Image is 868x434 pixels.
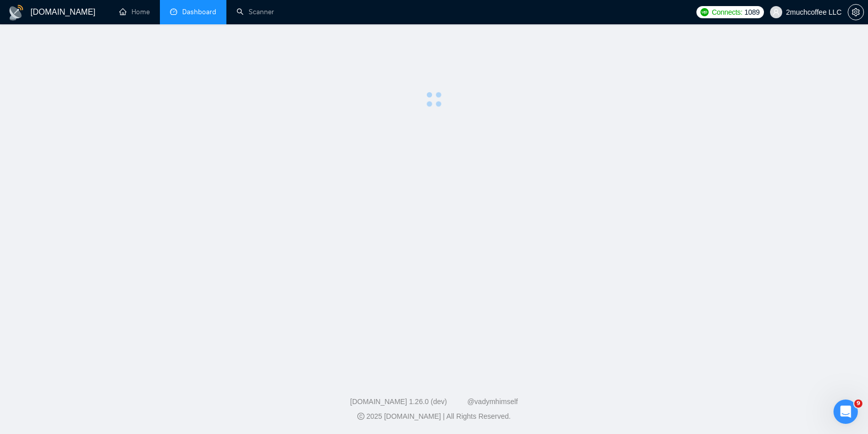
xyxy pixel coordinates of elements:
button: setting [848,4,864,20]
a: searchScanner [237,8,274,16]
span: dashboard [170,8,177,15]
span: Dashboard [182,8,216,16]
span: 1089 [745,7,760,18]
a: homeHome [119,8,150,16]
span: copyright [357,413,364,420]
iframe: Intercom live chat [833,400,858,424]
div: 2025 [DOMAIN_NAME] | All Rights Reserved. [8,411,860,422]
img: logo [8,5,24,21]
a: [DOMAIN_NAME] 1.26.0 (dev) [350,397,447,406]
span: setting [848,8,863,16]
span: Connects: [712,7,742,18]
a: setting [848,8,864,16]
a: @vadymhimself [467,397,518,406]
span: 9 [854,400,862,408]
span: user [773,9,780,16]
img: upwork-logo.png [700,8,709,16]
